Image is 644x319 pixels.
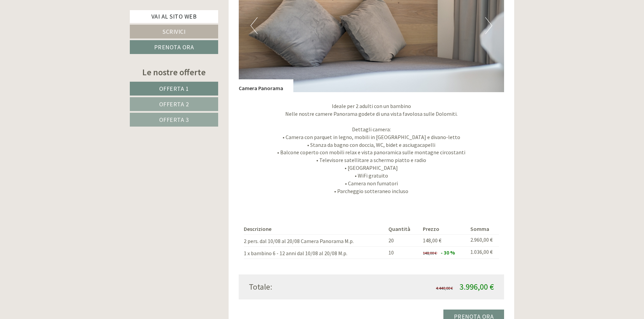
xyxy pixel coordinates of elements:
button: Previous [251,17,258,34]
th: Quantità [386,224,420,234]
div: Totale: [244,281,372,293]
td: 2.960,00 € [468,235,499,247]
p: Ideale per 2 adulti con un bambino Nelle nostre camere Panorama godete di una vista favolosa sull... [239,102,504,195]
small: 12:21 [10,33,99,37]
div: Buon giorno, come possiamo aiutarla? [5,18,103,39]
button: Invia [230,176,266,190]
td: 1 x bambino 6 - 12 anni dal 10/08 al 20/08 M.p. [244,247,386,259]
button: Next [485,17,492,34]
td: 2 pers. dal 10/08 al 20/08 Camera Panorama M.p. [244,235,386,247]
th: Descrizione [244,224,386,234]
a: Vai al sito web [130,10,218,23]
div: Camera Panorama [239,79,293,92]
span: 148,00 € [423,237,441,244]
div: Inso Sonnenheim [10,20,99,25]
span: Offerta 1 [159,85,189,92]
a: Scrivici [130,25,218,38]
span: 4.440,00 € [436,286,453,291]
td: 1.036,00 € [468,247,499,259]
span: Offerta 2 [159,100,189,108]
a: Prenota ora [130,40,218,54]
span: Offerta 3 [159,116,189,124]
span: 3.996,00 € [460,282,494,292]
td: 10 [386,247,420,259]
div: mercoledì [115,5,151,17]
span: 148,00 € [423,250,437,256]
th: Prezzo [420,224,467,234]
span: - 30 % [441,249,455,256]
div: Le nostre offerte [130,66,218,78]
th: Somma [468,224,499,234]
td: 20 [386,235,420,247]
